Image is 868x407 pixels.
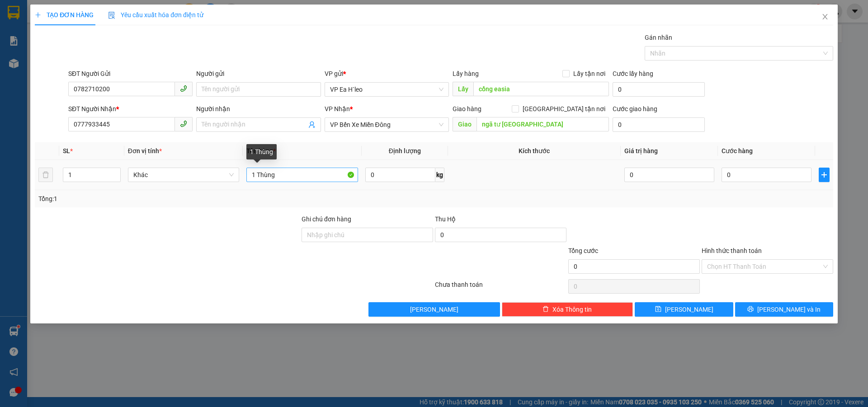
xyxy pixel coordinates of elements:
span: phone [180,120,187,127]
div: Chưa thanh toán [434,280,567,295]
span: kg [435,168,444,182]
span: Lấy hàng [453,70,479,77]
button: plus [819,168,830,182]
span: Định lượng [389,147,421,154]
span: VP Bến Xe Miền Đông [330,118,443,131]
span: Giao [453,117,476,131]
span: Yêu cầu xuất hóa đơn điện tử [108,11,203,19]
div: Người gửi [196,69,321,79]
span: Giao hàng [453,105,481,112]
button: printer[PERSON_NAME] và In [735,302,833,317]
span: Giá trị hàng [624,147,658,154]
input: Dọc đường [473,82,609,96]
div: VP gửi [325,69,449,79]
span: [GEOGRAPHIC_DATA] tận nơi [519,104,609,114]
label: Gán nhãn [645,34,672,41]
span: VP Ea H`leo [330,83,443,96]
button: save[PERSON_NAME] [635,302,733,317]
input: VD: Bàn, Ghế [246,168,358,182]
span: plus [35,12,41,18]
span: Tổng cước [568,247,598,254]
span: delete [542,306,549,313]
input: Dọc đường [476,117,609,131]
button: deleteXóa Thông tin [502,302,633,317]
span: [PERSON_NAME] và In [757,304,821,314]
span: Cước hàng [722,147,753,154]
input: 0 [624,168,714,182]
span: Thu Hộ [435,215,456,223]
label: Cước lấy hàng [613,70,653,77]
span: plus [819,171,829,178]
span: phone [180,85,187,92]
div: SĐT Người Gửi [68,69,193,79]
label: Ghi chú đơn hàng [302,215,351,223]
button: Close [812,5,838,30]
label: Hình thức thanh toán [702,247,762,254]
input: Cước giao hàng [613,117,705,132]
span: Lấy [453,82,473,96]
div: Tổng: 1 [38,194,335,204]
div: SĐT Người Nhận [68,104,193,114]
input: Ghi chú đơn hàng [302,228,433,242]
span: Đơn vị tính [128,147,162,154]
span: printer [747,306,754,313]
div: Người nhận [196,104,321,114]
span: TẠO ĐƠN HÀNG [35,11,94,19]
span: [PERSON_NAME] [410,304,458,314]
button: [PERSON_NAME] [368,302,500,317]
div: 1 Thùng [246,144,277,159]
span: save [655,306,661,313]
label: Cước giao hàng [613,105,657,112]
span: close [821,13,829,20]
span: Lấy tận nơi [570,69,609,79]
span: Xóa Thông tin [552,304,592,314]
span: VP Nhận [325,105,350,112]
span: Khác [133,168,234,182]
button: delete [38,168,53,182]
span: user-add [308,121,316,128]
input: Cước lấy hàng [613,82,705,97]
span: [PERSON_NAME] [665,304,713,314]
img: icon [108,12,115,19]
span: Kích thước [519,147,550,154]
span: SL [63,147,70,154]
